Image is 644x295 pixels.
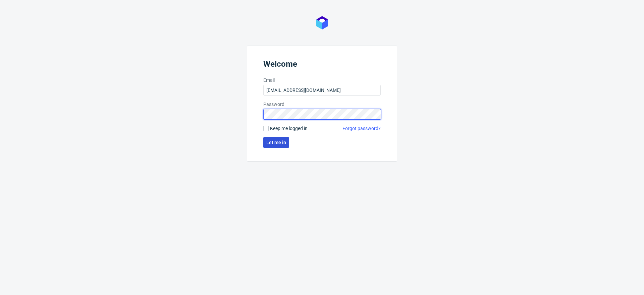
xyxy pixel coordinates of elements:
[263,101,381,108] label: Password
[270,125,308,132] span: Keep me logged in
[342,125,381,132] a: Forgot password?
[263,77,381,83] label: Email
[263,85,381,96] input: you@youremail.com
[266,140,286,145] span: Let me in
[263,59,381,71] header: Welcome
[263,137,289,148] button: Let me in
